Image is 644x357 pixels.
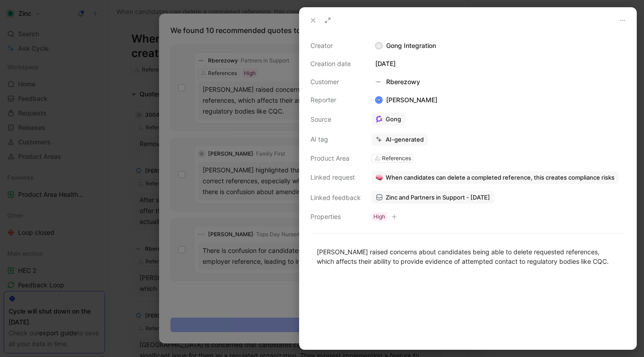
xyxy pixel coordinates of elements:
[372,40,625,51] div: Gong Integration
[386,135,424,143] div: AI-generated
[386,173,615,181] span: When candidates can delete a completed reference, this creates compliance risks
[372,133,428,146] button: AI-generated
[376,97,382,103] img: avatar
[382,154,411,163] div: References
[310,40,361,51] div: Creator
[310,172,361,183] div: Linked request
[376,174,383,181] img: 🧠
[373,212,385,221] div: High
[310,192,361,203] div: Linked feedback
[372,76,424,87] div: Rberezowy
[310,153,361,164] div: Product Area
[386,193,490,201] span: Zinc and Partners in Support - [DATE]
[372,171,619,184] button: 🧠When candidates can delete a completed reference, this creates compliance risks
[317,247,619,266] div: [PERSON_NAME] raised concerns about candidates being able to delete requested references, which a...
[372,95,441,105] div: [PERSON_NAME]
[310,58,361,69] div: Creation date
[310,95,361,105] div: Reporter
[310,211,361,222] div: Properties
[310,114,361,125] div: Source
[372,191,494,204] a: Zinc and Partners in Support - [DATE]
[310,134,361,145] div: AI tag
[310,76,361,87] div: Customer
[375,78,383,86] img: logo
[376,43,382,49] div: G
[372,58,625,69] div: [DATE]
[372,113,405,125] a: Gong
